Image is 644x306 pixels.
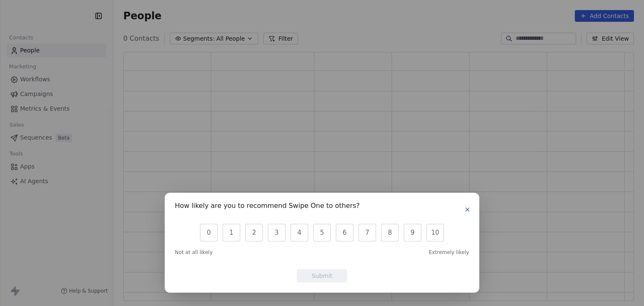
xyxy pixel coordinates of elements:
[175,249,213,256] span: Not at all likely
[200,224,218,241] button: 0
[381,224,399,241] button: 8
[223,224,240,241] button: 1
[404,224,421,241] button: 9
[426,224,444,241] button: 10
[297,269,347,283] button: Submit
[291,224,308,241] button: 4
[358,224,376,241] button: 7
[268,224,286,241] button: 3
[429,249,469,256] span: Extremely likely
[336,224,353,241] button: 6
[245,224,263,241] button: 2
[313,224,331,241] button: 5
[175,203,360,211] h1: How likely are you to recommend Swipe One to others?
